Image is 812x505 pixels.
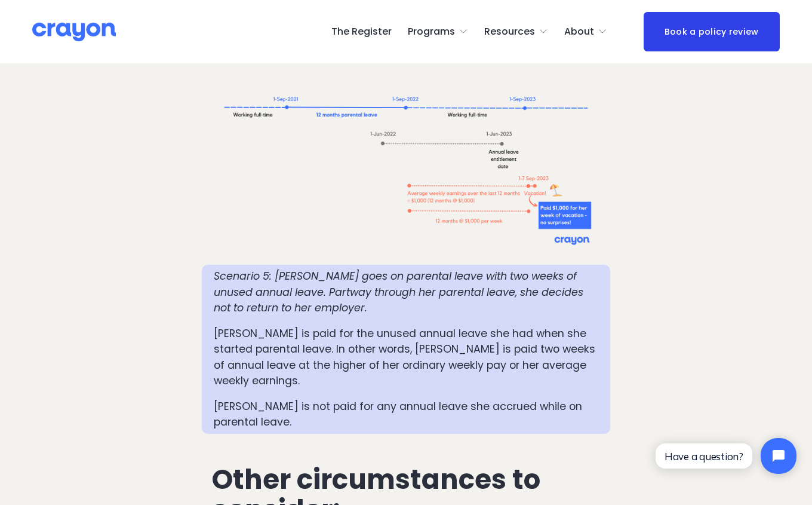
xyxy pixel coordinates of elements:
a: The Register [331,22,392,41]
span: Resources [484,23,535,41]
a: folder dropdown [484,22,548,41]
span: About [564,23,594,41]
p: [PERSON_NAME] is not paid for any annual leave she accrued while on parental leave. [214,399,598,430]
em: Scenario 5: [PERSON_NAME] goes on parental leave with two weeks of unused annual leave. Partway t... [214,268,586,315]
iframe: Tidio Chat [645,428,807,484]
p: [PERSON_NAME] is paid for the unused annual leave she had when she started parental leave. In oth... [214,326,598,389]
a: folder dropdown [408,22,468,41]
img: Crayon [32,22,116,42]
span: Programs [408,23,455,41]
a: folder dropdown [564,22,607,41]
a: Book a policy review [644,12,780,51]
